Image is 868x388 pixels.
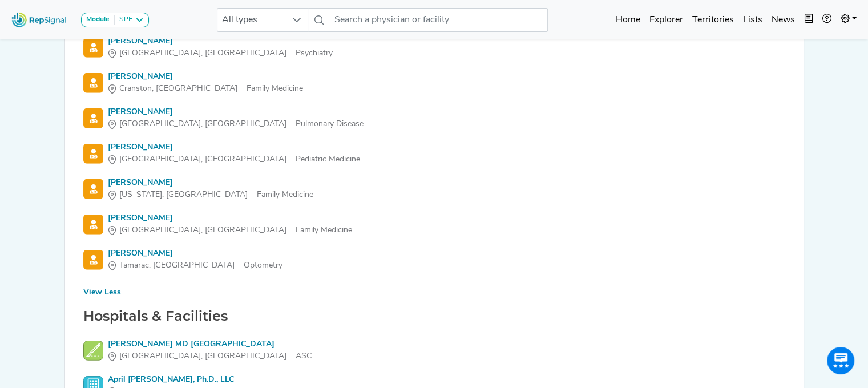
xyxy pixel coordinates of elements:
[83,341,103,361] img: ASC Search Icon
[108,350,312,362] div: ASC
[217,9,286,31] span: All types
[83,38,103,58] img: Physician Search Icon
[83,142,785,165] a: [PERSON_NAME][GEOGRAPHIC_DATA], [GEOGRAPHIC_DATA]Pediatric Medicine
[81,13,149,27] button: ModuleSPE
[108,224,352,236] div: Family Medicine
[738,9,767,31] a: Lists
[79,308,790,325] h2: Hospitals & Facilities
[119,47,286,59] span: [GEOGRAPHIC_DATA], [GEOGRAPHIC_DATA]
[83,73,103,93] img: Physician Search Icon
[119,260,235,272] span: Tamarac, [GEOGRAPHIC_DATA]
[611,9,645,31] a: Home
[108,118,364,130] div: Pulmonary Disease
[83,286,121,298] div: View Less
[83,215,103,235] img: Physician Search Icon
[108,248,282,260] div: [PERSON_NAME]
[108,71,303,83] div: [PERSON_NAME]
[108,142,360,153] div: [PERSON_NAME]
[119,224,286,236] span: [GEOGRAPHIC_DATA], [GEOGRAPHIC_DATA]
[83,71,785,95] a: [PERSON_NAME]Cranston, [GEOGRAPHIC_DATA]Family Medicine
[119,118,286,130] span: [GEOGRAPHIC_DATA], [GEOGRAPHIC_DATA]
[86,16,110,23] strong: Module
[108,177,313,189] div: [PERSON_NAME]
[108,189,313,201] div: Family Medicine
[108,47,333,59] div: Psychiatry
[119,189,248,201] span: [US_STATE], [GEOGRAPHIC_DATA]
[83,212,785,236] a: [PERSON_NAME][GEOGRAPHIC_DATA], [GEOGRAPHIC_DATA]Family Medicine
[645,9,688,31] a: Explorer
[119,350,286,362] span: [GEOGRAPHIC_DATA], [GEOGRAPHIC_DATA]
[83,108,103,128] img: Physician Search Icon
[83,179,103,199] img: Physician Search Icon
[83,248,785,272] a: [PERSON_NAME]Tamarac, [GEOGRAPHIC_DATA]Optometry
[108,374,317,386] div: April [PERSON_NAME], Ph.D., LLC
[330,8,548,32] input: Search a physician or facility
[108,106,364,118] div: [PERSON_NAME]
[800,9,818,31] button: Intel Book
[83,177,785,201] a: [PERSON_NAME][US_STATE], [GEOGRAPHIC_DATA]Family Medicine
[108,153,360,165] div: Pediatric Medicine
[767,9,800,31] a: News
[83,35,785,59] a: [PERSON_NAME][GEOGRAPHIC_DATA], [GEOGRAPHIC_DATA]Psychiatry
[108,338,312,350] div: [PERSON_NAME] MD [GEOGRAPHIC_DATA]
[688,9,738,31] a: Territories
[83,338,785,362] a: [PERSON_NAME] MD [GEOGRAPHIC_DATA][GEOGRAPHIC_DATA], [GEOGRAPHIC_DATA]ASC
[108,35,333,47] div: [PERSON_NAME]
[108,212,352,224] div: [PERSON_NAME]
[83,250,103,270] img: Physician Search Icon
[108,83,303,95] div: Family Medicine
[83,144,103,164] img: Physician Search Icon
[119,153,286,165] span: [GEOGRAPHIC_DATA], [GEOGRAPHIC_DATA]
[108,260,282,272] div: Optometry
[119,83,237,95] span: Cranston, [GEOGRAPHIC_DATA]
[115,15,132,25] div: SPE
[83,106,785,130] a: [PERSON_NAME][GEOGRAPHIC_DATA], [GEOGRAPHIC_DATA]Pulmonary Disease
